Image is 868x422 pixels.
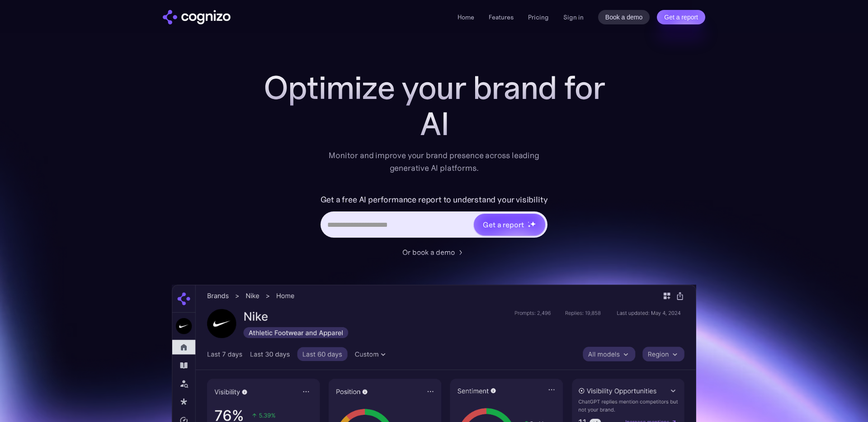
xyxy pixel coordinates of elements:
[402,247,455,258] div: Or book a demo
[489,13,514,21] a: Features
[321,192,548,242] form: Hero URL Input Form
[530,221,536,227] img: star
[253,70,615,106] h1: Optimize your brand for
[321,192,548,207] label: Get a free AI performance report to understand your visibility
[528,221,529,223] img: star
[528,225,531,228] img: star
[598,10,650,24] a: Book a demo
[458,13,474,21] a: Home
[163,10,231,24] a: home
[657,10,705,24] a: Get a report
[563,12,584,23] a: Sign in
[323,149,545,174] div: Monitor and improve your brand presence across leading generative AI platforms.
[528,13,549,21] a: Pricing
[253,106,615,142] div: AI
[473,213,546,236] a: Get a reportstarstarstar
[483,219,524,230] div: Get a report
[402,247,466,258] a: Or book a demo
[163,10,231,24] img: cognizo logo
